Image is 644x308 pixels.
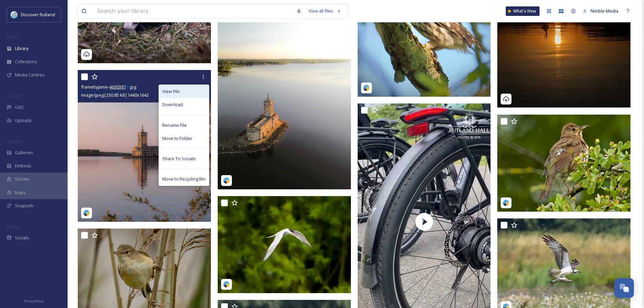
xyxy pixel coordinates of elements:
[162,122,187,128] span: Rename File
[218,196,351,293] img: steve_cullum_photography-18058172528363049.jpg
[162,135,192,142] span: Move to Folder
[15,104,24,111] span: UGC
[15,176,29,182] span: Stories
[15,58,37,65] span: Collections
[15,117,32,124] span: Uploads
[109,84,129,90] ctc: Call 4630397 with Linkus Desktop Client
[614,278,634,298] button: Open Chat
[11,11,18,18] img: DiscoverRutlandlog37F0B7.png
[15,189,26,196] span: Maps
[83,210,90,216] img: snapsea-logo.png
[162,88,180,95] span: View File
[15,149,33,156] span: Galleries
[162,156,196,162] span: Share To Socials
[218,12,351,189] img: framebyjame-4723988.jpg
[506,6,540,16] a: What's New
[503,199,509,206] img: snapsea-logo.png
[24,299,44,303] span: Privacy Policy
[223,281,230,288] img: snapsea-logo.png
[591,8,618,14] span: Nimble Media
[162,176,206,182] span: Move to Recycling Bin
[15,45,28,52] span: Library
[81,92,149,98] span: image/jpeg | 230.85 kB | 1440 x 1642
[15,235,29,241] span: Socials
[21,11,55,18] span: Discover Rutland
[15,72,45,78] span: Media Centres
[363,85,370,91] img: snapsea-logo.png
[305,4,344,18] a: View all files
[7,35,19,40] span: MEDIA
[15,163,31,169] span: Embeds
[7,94,21,99] span: COLLECT
[15,203,33,209] span: SnapLink
[81,84,136,90] span: framebyjame- .jpg
[579,4,622,18] a: Nimble Media
[497,115,630,212] img: steve_cullum_photography-17852158050483236.jpg
[94,4,293,19] input: Search your library
[24,297,44,305] a: Privacy Policy
[223,177,230,184] img: snapsea-logo.png
[78,70,211,222] img: framebyjame-4630397.jpg
[162,101,183,108] span: Download
[109,84,126,90] ctcspan: 4630397
[7,224,20,229] span: SOCIALS
[7,139,22,144] span: WIDGETS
